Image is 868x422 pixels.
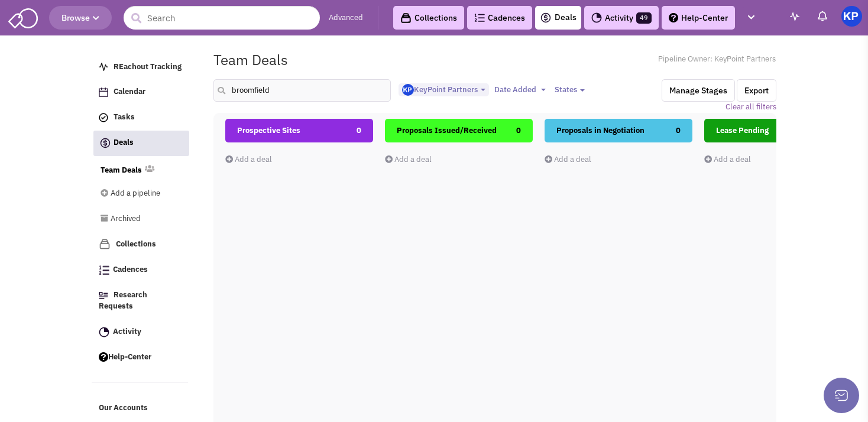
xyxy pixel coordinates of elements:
[400,12,412,24] img: icon-collection-lavender-black.svg
[540,11,552,25] img: icon-deals.svg
[357,119,361,142] span: 0
[636,12,652,24] span: 49
[101,165,142,176] a: Team Deals
[116,239,156,249] span: Collections
[93,233,189,256] a: Collections
[329,12,363,24] a: Advanced
[669,13,678,22] img: help.png
[99,87,108,97] img: Calendar.png
[61,12,99,23] span: Browse
[101,208,173,231] a: Archived
[93,284,189,318] a: Research Requests
[591,12,602,23] img: Activity.png
[704,154,751,164] a: Add a deal
[93,131,189,156] a: Deals
[99,290,147,311] span: Research Requests
[93,321,189,343] a: Activity
[545,154,591,164] a: Add a deal
[393,6,464,30] a: Collections
[402,85,478,95] span: KeyPoint Partners
[213,79,391,102] input: Search deals
[93,56,189,79] a: REachout Tracking
[99,352,108,362] img: help.png
[114,112,135,122] span: Tasks
[124,6,320,30] input: Search
[385,154,432,164] a: Add a deal
[555,85,577,95] span: States
[397,125,497,135] span: Proposals Issued/Received
[716,125,769,135] span: Lease Pending
[841,6,862,27] img: KeyPoint Partners
[676,119,681,142] span: 0
[114,61,182,72] span: REachout Tracking
[93,106,189,129] a: Tasks
[113,326,141,336] span: Activity
[399,83,489,97] button: KeyPoint Partners
[93,259,189,281] a: Cadences
[8,6,38,28] img: SmartAdmin
[99,113,108,122] img: icon-tasks.png
[213,52,288,67] h1: Team Deals
[474,14,485,22] img: Cadences_logo.png
[494,85,536,95] span: Date Added
[114,87,145,97] span: Calendar
[658,54,776,65] span: Pipeline Owner: KeyPoint Partners
[662,79,735,102] button: Manage Stages
[93,397,189,420] a: Our Accounts
[662,6,735,30] a: Help-Center
[99,292,108,299] img: Research.png
[584,6,659,30] a: Activity49
[225,154,272,164] a: Add a deal
[99,238,111,250] img: icon-collection-lavender.png
[49,6,112,30] button: Browse
[99,403,148,413] span: Our Accounts
[99,327,109,337] img: Activity.png
[402,84,414,96] img: Gp5tB00MpEGTGSMiAkF79g.png
[237,125,300,135] span: Prospective Sites
[101,183,173,205] a: Add a pipeline
[540,11,576,25] a: Deals
[467,6,532,30] a: Cadences
[93,346,189,369] a: Help-Center
[551,83,588,96] button: States
[516,119,521,142] span: 0
[556,125,644,135] span: Proposals in Negotiation
[726,102,776,113] a: Clear all filters
[99,136,111,150] img: icon-deals.svg
[737,79,776,102] button: Export
[113,265,148,275] span: Cadences
[491,83,549,96] button: Date Added
[93,81,189,103] a: Calendar
[99,265,109,275] img: Cadences_logo.png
